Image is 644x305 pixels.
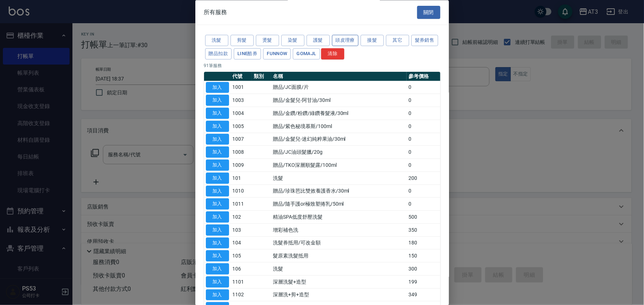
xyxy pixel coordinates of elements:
button: 剪髮 [230,35,254,46]
td: 贈品/TKO深層順髮露/100ml [271,159,407,172]
td: 104 [231,237,252,250]
td: 1010 [231,185,252,198]
button: 加入 [206,95,229,106]
button: LINE酷券 [234,48,261,59]
td: 0 [407,198,440,211]
button: 染髮 [281,35,304,46]
th: 名稱 [271,72,407,81]
td: 1009 [231,159,252,172]
button: 加入 [206,238,229,249]
td: 0 [407,120,440,133]
button: 加入 [206,173,229,184]
td: 106 [231,263,252,276]
button: 贈品扣款 [205,48,232,59]
th: 類別 [252,72,271,81]
td: 1004 [231,107,252,120]
td: 洗髮券抵用/可改金額 [271,237,407,250]
button: 加入 [206,251,229,262]
button: 護髮 [307,35,330,46]
td: 贈品/JC油頭髮臘/20g [271,146,407,159]
td: 1005 [231,120,252,133]
td: 0 [407,133,440,146]
td: 1101 [231,276,252,289]
button: 加入 [206,289,229,301]
td: 349 [407,289,440,302]
button: 燙髮 [256,35,279,46]
td: 350 [407,224,440,237]
td: 贈品/金髮兒-阿甘油/30ml [271,94,407,107]
td: 103 [231,224,252,237]
button: 加入 [206,160,229,171]
td: 深層洗髮+造型 [271,276,407,289]
td: 500 [407,211,440,224]
td: 199 [407,276,440,289]
td: 150 [407,250,440,263]
button: FUNNOW [263,48,291,59]
td: 增彩補色洗 [271,224,407,237]
td: 贈品/金鑽/粉鑽/綠鑽養髮液/30ml [271,107,407,120]
td: 贈品/珍珠芭比雙效養護香水/30ml [271,185,407,198]
td: 1001 [231,81,252,94]
button: 加入 [206,186,229,197]
button: 洗髮 [205,35,228,46]
td: 洗髮 [271,263,407,276]
button: 加入 [206,82,229,93]
th: 參考價格 [407,72,440,81]
td: 0 [407,159,440,172]
button: 加入 [206,264,229,275]
td: 102 [231,211,252,224]
td: 180 [407,237,440,250]
td: 精油SPA低度舒壓洗髮 [271,211,407,224]
td: 深層洗+剪+造型 [271,289,407,302]
td: 105 [231,250,252,263]
td: 洗髮 [271,172,407,185]
button: 髮券銷售 [411,35,438,46]
button: 加入 [206,121,229,132]
td: 1003 [231,94,252,107]
td: 髮原素洗髮抵用 [271,250,407,263]
td: 1007 [231,133,252,146]
button: 清除 [321,48,344,59]
button: 加入 [206,134,229,145]
button: 頭皮理療 [332,35,359,46]
td: 0 [407,146,440,159]
th: 代號 [231,72,252,81]
button: GOMAJL [293,48,320,59]
button: 加入 [206,276,229,288]
button: 加入 [206,224,229,236]
td: 0 [407,107,440,120]
span: 所有服務 [204,9,227,16]
td: 0 [407,81,440,94]
td: 200 [407,172,440,185]
td: 贈品/金髮兒-迷幻純粹果油/30ml [271,133,407,146]
td: 贈品/紫色秘境慕斯/100ml [271,120,407,133]
td: 101 [231,172,252,185]
td: 贈品/JC面膜/片 [271,81,407,94]
button: 關閉 [417,6,440,19]
button: 其它 [386,35,409,46]
button: 加入 [206,108,229,119]
td: 1011 [231,198,252,211]
button: 加入 [206,212,229,223]
button: 加入 [206,199,229,210]
button: 接髮 [361,35,384,46]
td: 1102 [231,289,252,302]
p: 91 筆服務 [204,62,440,69]
td: 300 [407,263,440,276]
td: 1008 [231,146,252,159]
button: 加入 [206,147,229,158]
td: 0 [407,94,440,107]
td: 0 [407,185,440,198]
td: 贈品/隨手護or極致塑捲乳/50ml [271,198,407,211]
